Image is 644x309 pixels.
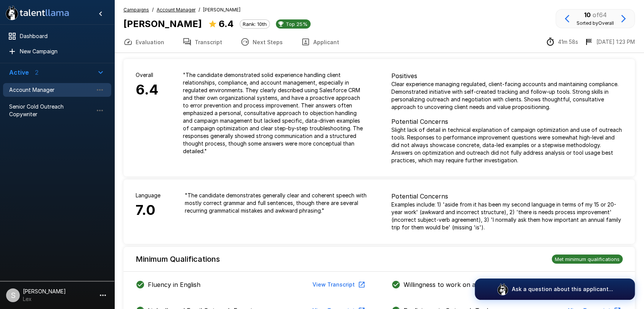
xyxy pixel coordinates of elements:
[552,256,623,262] span: Met minimum qualifications
[497,283,509,295] img: logo_glasses@2x.png
[240,21,269,27] span: Rank: 10th
[136,253,220,265] h6: Minimum Qualifications
[391,80,623,111] p: Clear experience managing regulated, client-facing accounts and maintaining compliance. Demonstra...
[596,38,635,46] p: [DATE] 1:23 PM
[512,285,613,293] p: Ask a question about this applicant...
[404,280,514,289] p: Willingness to work on a US schedule
[391,192,623,201] p: Potential Concerns
[157,7,195,13] u: Account Manager
[219,18,234,29] b: 6.4
[185,192,367,215] p: " The candidate demonstrates generally clear and coherent speech with mostly correct grammar and ...
[152,6,154,14] span: /
[199,6,200,14] span: /
[391,117,623,126] p: Potential Concerns
[577,20,614,26] span: Sorted by Overall
[292,31,348,53] button: Applicant
[391,126,623,164] p: Slight lack of detail in technical explanation of campaign optimization and use of outreach tools...
[136,79,159,101] h6: 6.4
[584,11,591,19] b: 10
[283,21,311,27] span: Top 25%
[593,11,607,19] span: of 64
[565,278,623,292] button: View Transcript
[123,18,202,29] b: [PERSON_NAME]
[148,280,200,289] p: Fluency in English
[309,278,367,292] button: View Transcript
[546,37,578,46] div: The time between starting and completing the interview
[391,201,623,231] p: Examples include: 1) 'aside from it has been my second language in terms of my 15 or 20-year work...
[173,31,231,53] button: Transcript
[136,192,160,199] p: Language
[391,71,623,80] p: Positives
[136,199,160,221] h6: 7.0
[558,38,578,46] p: 41m 58s
[584,37,635,46] div: The date and time when the interview was completed
[123,7,149,13] u: Campaigns
[203,6,240,14] span: [PERSON_NAME]
[136,71,159,79] p: Overall
[231,31,292,53] button: Next Steps
[183,71,367,155] p: " The candidate demonstrated solid experience handling client relationships, compliance, and acco...
[114,31,173,53] button: Evaluation
[475,279,635,300] button: Ask a question about this applicant...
